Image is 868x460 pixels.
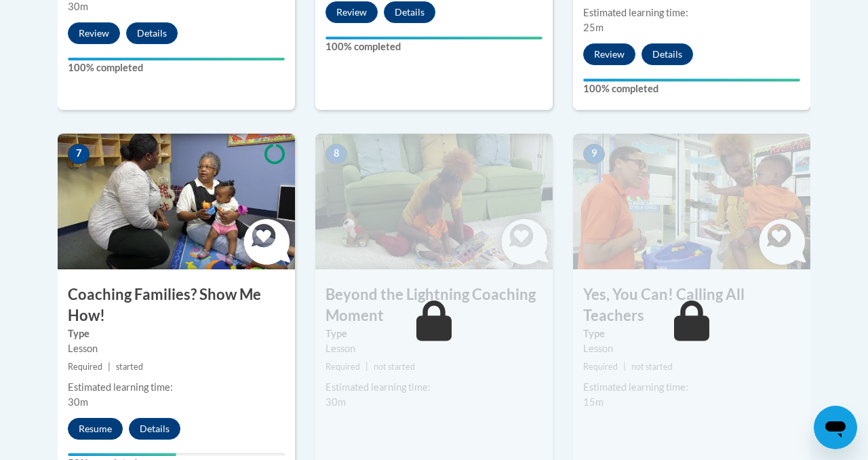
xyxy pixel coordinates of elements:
[325,362,360,372] span: Required
[573,134,810,269] img: Course Image
[68,396,88,408] span: 30m
[325,396,346,408] span: 30m
[325,144,347,164] span: 8
[58,134,295,269] img: Course Image
[623,362,626,372] span: |
[108,362,111,372] span: |
[583,326,800,341] label: Type
[583,79,800,81] div: Your progress
[68,341,285,356] div: Lesson
[68,418,123,440] button: Resume
[116,362,143,372] span: started
[315,134,553,269] img: Course Image
[325,1,378,23] button: Review
[315,284,553,326] h3: Beyond the Lightning Coaching Moment
[583,5,800,20] div: Estimated learning time:
[583,43,635,65] button: Review
[68,60,285,75] label: 100% completed
[68,144,90,164] span: 7
[631,362,673,372] span: not started
[573,284,810,326] h3: Yes, You Can! Calling All Teachers
[68,1,88,12] span: 30m
[583,341,800,356] div: Lesson
[68,326,285,341] label: Type
[814,406,857,449] iframe: Button to launch messaging window
[325,326,542,341] label: Type
[583,396,604,408] span: 15m
[68,380,285,395] div: Estimated learning time:
[126,22,178,44] button: Details
[68,453,176,456] div: Your progress
[325,37,542,39] div: Your progress
[583,22,604,33] span: 25m
[58,284,295,326] h3: Coaching Families? Show Me How!
[68,58,285,60] div: Your progress
[384,1,435,23] button: Details
[129,418,180,440] button: Details
[325,39,542,54] label: 100% completed
[68,362,102,372] span: Required
[325,341,542,356] div: Lesson
[642,43,693,65] button: Details
[68,22,120,44] button: Review
[583,362,618,372] span: Required
[374,362,415,372] span: not started
[366,362,368,372] span: |
[583,144,605,164] span: 9
[583,81,800,96] label: 100% completed
[325,380,542,395] div: Estimated learning time:
[583,380,800,395] div: Estimated learning time:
